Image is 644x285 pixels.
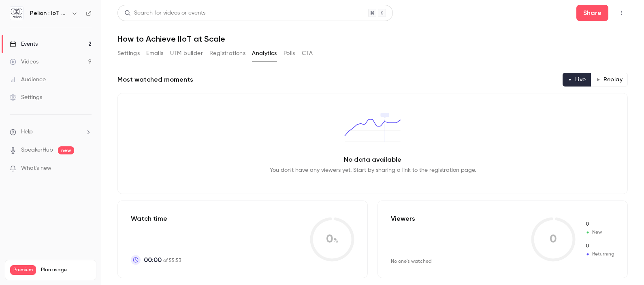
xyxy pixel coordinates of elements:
[21,128,33,136] span: Help
[10,58,38,66] div: Videos
[209,47,245,60] button: Registrations
[585,229,614,236] span: New
[391,214,415,224] p: Viewers
[585,221,614,228] span: New
[591,73,628,87] button: Replay
[21,164,51,173] span: What's new
[124,9,205,17] div: Search for videos or events
[82,165,92,172] iframe: Noticeable Trigger
[576,5,608,21] button: Share
[170,47,203,60] button: UTM builder
[41,267,91,273] span: Plan usage
[284,47,295,60] button: Polls
[10,7,23,20] img: Pelion : IoT Connectivity Made Effortless
[117,34,628,44] h1: How to Achieve IIoT at Scale
[144,255,162,265] span: 00:00
[252,47,277,60] button: Analytics
[391,258,432,265] div: No one's watched
[10,40,38,48] div: Events
[30,9,68,17] h6: Pelion : IoT Connectivity Made Effortless
[10,93,42,101] div: Settings
[585,251,614,258] span: Returning
[585,243,614,250] span: Returning
[563,73,591,87] button: Live
[10,128,92,136] li: help-dropdown-opener
[131,214,181,224] p: Watch time
[144,255,181,265] p: of 55:53
[117,75,193,84] h2: Most watched moments
[146,47,163,60] button: Emails
[117,47,140,60] button: Settings
[58,146,74,154] span: new
[302,47,313,60] button: CTA
[21,146,53,154] a: SpeakerHub
[270,166,476,174] p: You don't have any viewers yet. Start by sharing a link to the registration page.
[10,76,46,84] div: Audience
[344,155,401,165] p: No data available
[10,265,36,275] span: Premium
